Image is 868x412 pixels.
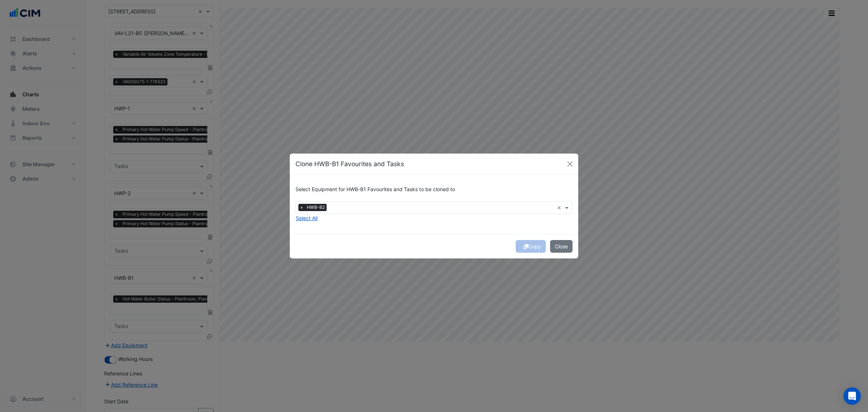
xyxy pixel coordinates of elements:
button: Close [565,159,575,169]
span: × [298,204,305,211]
h5: Clone HWB-B1 Favourites and Tasks [295,159,404,169]
button: Select All [295,214,318,222]
div: Open Intercom Messenger [843,387,861,405]
span: Clear [557,204,563,211]
button: Close [550,240,573,253]
h6: Select Equipment for HWB-B1 Favourites and Tasks to be cloned to [295,186,573,193]
span: HWB-B2 [305,204,327,211]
